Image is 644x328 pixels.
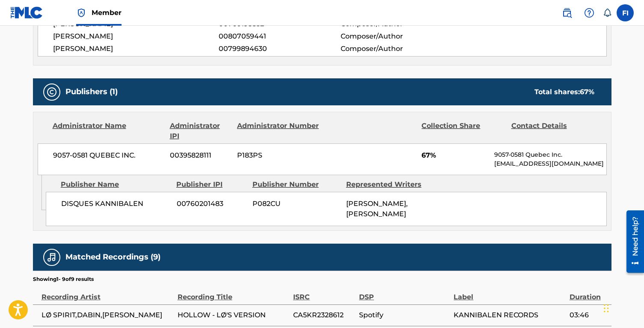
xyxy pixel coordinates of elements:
[33,275,94,283] p: Showing 1 - 9 of 9 results
[237,150,320,161] span: P183PS
[494,159,606,168] p: [EMAIL_ADDRESS][DOMAIN_NAME]
[237,121,320,141] div: Administrator Number
[359,283,449,302] div: DSP
[53,44,219,54] span: [PERSON_NAME]
[61,199,170,209] span: DISQUES KANNIBALEN
[617,4,634,21] div: User Menu
[341,44,451,54] span: Composer/Author
[53,121,163,141] div: Administrator Name
[584,8,594,18] img: help
[604,295,609,321] div: Drag
[219,31,340,42] span: 00807059441
[10,6,43,19] img: MLC Logo
[293,310,355,320] span: CA5KR2328612
[178,310,289,320] span: HOLLOW - LØ'S VERSION
[359,310,449,320] span: Spotify
[341,31,451,42] span: Composer/Author
[65,87,118,97] h5: Publishers (1)
[581,4,598,21] div: Help
[620,207,644,276] iframe: Resource Center
[534,87,594,97] div: Total shares:
[65,252,160,262] h5: Matched Recordings (9)
[219,44,340,54] span: 00799894630
[454,283,565,302] div: Label
[170,150,231,161] span: 00395828111
[494,150,606,159] p: 9057-0581 Quebec Inc.
[76,8,86,18] img: Top Rightsholder
[580,88,594,96] span: 67 %
[178,283,289,302] div: Recording Title
[252,199,340,209] span: P082CU
[42,310,173,320] span: LØ SPIRIT,DABIN,[PERSON_NAME]
[570,310,607,320] span: 03:46
[47,87,57,97] img: Publishers
[346,179,433,190] div: Represented Writers
[47,252,57,262] img: Matched Recordings
[603,9,611,17] div: Notifications
[562,8,572,18] img: search
[570,283,607,302] div: Duration
[53,150,164,161] span: 9057-0581 QUEBEC INC.
[61,179,170,190] div: Publisher Name
[454,310,565,320] span: KANNIBALEN RECORDS
[92,8,122,18] span: Member
[252,179,340,190] div: Publisher Number
[601,287,644,328] iframe: Chat Widget
[293,283,355,302] div: ISRC
[177,199,246,209] span: 00760201483
[421,150,488,161] span: 67%
[346,200,408,218] span: [PERSON_NAME], [PERSON_NAME]
[558,4,576,21] a: Public Search
[511,121,594,141] div: Contact Details
[42,283,173,302] div: Recording Artist
[170,121,231,141] div: Administrator IPI
[421,121,505,141] div: Collection Share
[53,31,219,42] span: [PERSON_NAME]
[176,179,246,190] div: Publisher IPI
